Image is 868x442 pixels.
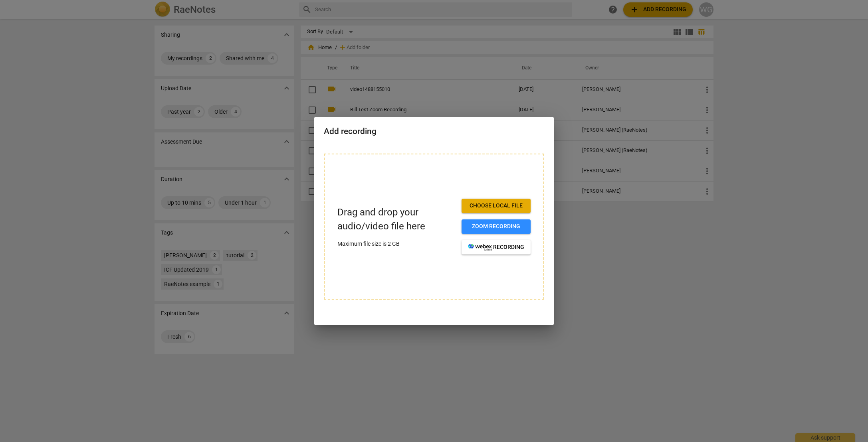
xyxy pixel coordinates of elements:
[468,223,524,231] span: Zoom recording
[324,126,544,136] h2: Add recording
[468,243,524,251] span: recording
[337,205,455,233] p: Drag and drop your audio/video file here
[462,240,531,255] button: recording
[337,240,455,248] p: Maximum file size is 2 GB
[468,202,524,210] span: Choose local file
[462,219,531,234] button: Zoom recording
[462,199,531,213] button: Choose local file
